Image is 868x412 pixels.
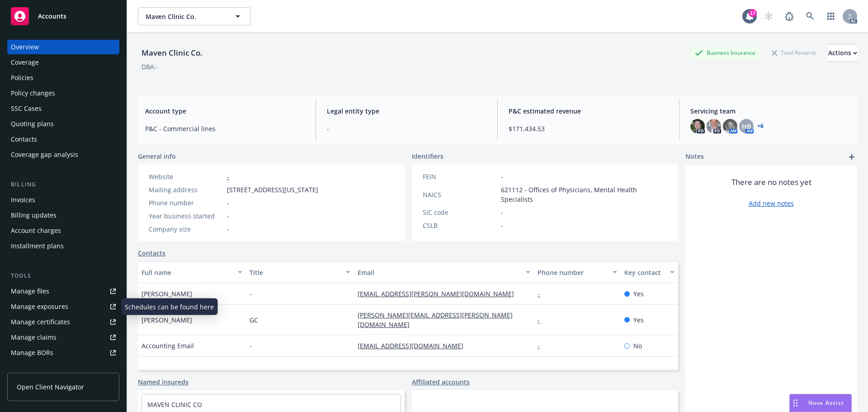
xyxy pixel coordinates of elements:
[538,268,607,277] div: Phone number
[149,211,223,221] div: Year business started
[534,261,620,283] button: Phone number
[757,123,764,129] a: +6
[250,289,252,298] span: -
[138,152,176,161] span: General info
[142,268,232,277] div: Full name
[7,71,119,85] a: Policies
[412,152,443,161] span: Identifiers
[11,101,42,116] div: SSC Cases
[227,211,229,221] span: -
[822,7,840,25] a: Switch app
[624,268,665,277] div: Key contact
[145,124,305,133] span: P&C - Commercial lines
[147,400,202,409] a: MAVEN CLINIC CO
[501,208,503,217] span: -
[250,315,258,325] span: GC
[17,382,84,392] span: Open Client Navigator
[142,62,158,71] div: DBA: -
[227,198,229,208] span: -
[142,289,192,298] span: [PERSON_NAME]
[149,224,223,234] div: Company size
[789,394,852,412] button: Nova Assist
[11,284,49,298] div: Manage files
[11,361,80,375] div: Summary of insurance
[246,261,354,283] button: Title
[7,180,119,189] div: Billing
[11,239,64,253] div: Installment plans
[11,147,78,162] div: Coverage gap analysis
[7,315,119,329] a: Manage certificates
[11,315,70,329] div: Manage certificates
[327,106,486,116] span: Legal entity type
[7,55,119,70] a: Coverage
[354,261,534,283] button: Email
[690,106,850,116] span: Servicing team
[690,119,705,133] img: photo
[7,40,119,54] a: Overview
[808,399,844,407] span: Nova Assist
[138,261,246,283] button: Full name
[846,152,857,162] a: add
[707,119,721,133] img: photo
[767,47,821,58] div: Total Rewards
[7,4,119,29] a: Accounts
[828,44,857,62] button: Actions
[509,106,668,116] span: P&C estimated revenue
[7,223,119,238] a: Account charges
[146,12,224,21] span: Maven Clinic Co.
[501,185,668,204] span: 621112 - Offices of Physicians, Mental Health Specialists
[11,40,39,54] div: Overview
[538,316,547,324] a: -
[11,299,68,314] div: Manage exposures
[742,122,751,131] span: HB
[11,55,39,70] div: Coverage
[149,198,223,208] div: Phone number
[731,177,811,188] span: There are no notes yet
[790,394,801,412] div: Drag to move
[138,377,189,387] a: Named insureds
[138,248,165,258] a: Contacts
[149,172,223,181] div: Website
[7,361,119,375] a: Summary of insurance
[11,223,61,238] div: Account charges
[11,132,37,147] div: Contacts
[250,341,252,350] span: -
[412,377,470,387] a: Affiliated accounts
[358,341,471,350] a: [EMAIL_ADDRESS][DOMAIN_NAME]
[509,124,668,133] span: $171,434.53
[142,315,192,325] span: [PERSON_NAME]
[423,190,497,199] div: NAICS
[38,13,66,20] span: Accounts
[7,193,119,207] a: Invoices
[11,208,57,223] div: Billing updates
[327,124,486,133] span: -
[690,47,760,58] div: Business Insurance
[828,44,857,62] div: Actions
[7,101,119,116] a: SSC Cases
[138,47,206,59] div: Maven Clinic Co.
[358,311,513,329] a: [PERSON_NAME][EMAIL_ADDRESS][PERSON_NAME][DOMAIN_NAME]
[801,7,819,25] a: Search
[538,341,547,350] a: -
[723,119,737,133] img: photo
[7,299,119,314] a: Manage exposures
[227,224,229,234] span: -
[780,7,798,25] a: Report a Bug
[7,284,119,298] a: Manage files
[227,185,318,194] span: [STREET_ADDRESS][US_STATE]
[423,172,497,181] div: FEIN
[633,341,642,350] span: No
[423,221,497,230] div: CSLB
[11,86,55,100] div: Policy changes
[7,346,119,360] a: Manage BORs
[142,341,194,350] span: Accounting Email
[7,117,119,131] a: Quoting plans
[11,193,35,207] div: Invoices
[7,132,119,147] a: Contacts
[11,346,53,360] div: Manage BORs
[11,330,57,345] div: Manage claims
[633,289,644,298] span: Yes
[7,330,119,345] a: Manage claims
[633,315,644,325] span: Yes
